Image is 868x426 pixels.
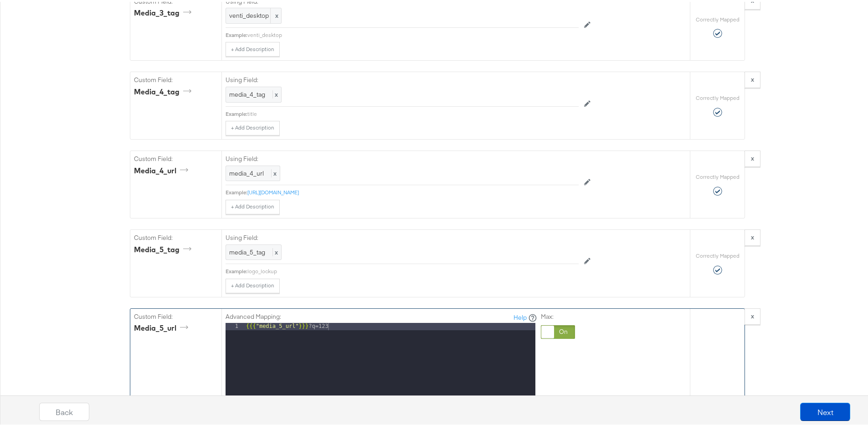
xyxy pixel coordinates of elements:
[229,10,278,18] span: venti_desktop
[229,88,265,97] span: media_4_tag
[134,164,191,174] div: media_4_url
[134,232,218,240] label: Custom Field:
[696,171,740,179] label: Correctly Mapped
[226,187,247,194] div: Example:
[226,277,280,291] button: + Add Description
[226,232,579,240] label: Using Field:
[271,167,277,176] span: x
[226,109,247,116] div: Example:
[229,246,265,255] span: media_5_tag
[751,310,754,318] strong: x
[134,243,195,253] div: media_5_tag
[751,231,754,239] strong: x
[134,85,195,95] div: media_4_tag
[226,74,579,83] label: Using Field:
[134,74,218,83] label: Custom Field:
[226,321,244,328] div: 1
[745,307,760,323] button: x
[272,246,278,255] span: x
[134,321,191,332] div: media_5_url
[247,266,579,273] div: logo_lockup
[226,266,247,273] div: Example:
[226,153,579,161] label: Using Field:
[226,198,280,213] button: + Add Description
[514,312,527,320] a: Help
[134,311,218,319] label: Custom Field:
[134,6,195,16] div: media_3_tag
[751,152,754,161] strong: x
[696,14,740,21] label: Correctly Mapped
[696,93,740,100] label: Correctly Mapped
[229,167,264,176] span: media_4_url
[272,88,278,97] span: x
[800,401,850,419] button: Next
[247,109,579,116] div: title
[745,149,760,165] button: x
[226,119,280,134] button: + Add Description
[270,6,281,21] span: x
[696,250,740,258] label: Correctly Mapped
[751,73,754,82] strong: x
[39,401,89,419] button: Back
[134,153,218,161] label: Custom Field:
[745,70,760,86] button: x
[247,30,579,37] div: venti_desktop
[226,30,247,37] div: Example:
[226,40,280,55] button: + Add Description
[247,187,299,194] a: [URL][DOMAIN_NAME]
[745,228,760,244] button: x
[226,311,281,319] label: Advanced Mapping:
[541,311,575,319] label: Max:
